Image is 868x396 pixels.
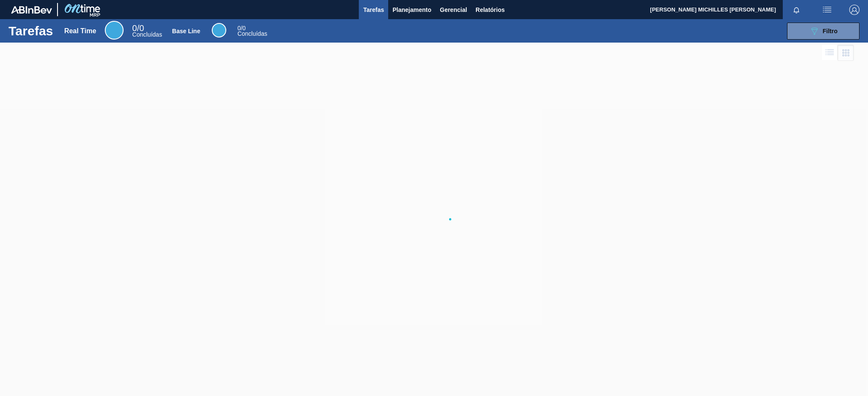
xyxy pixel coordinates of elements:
[132,31,162,38] span: Concluídas
[212,23,226,37] div: Base Line
[822,5,832,15] img: userActions
[237,25,241,32] span: 0
[363,5,384,15] span: Tarefas
[392,5,431,15] span: Planejamento
[172,28,200,34] div: Base Line
[476,5,505,15] span: Relatórios
[9,26,53,36] h1: Tarefas
[64,27,96,35] div: Real Time
[237,26,267,37] div: Base Line
[237,25,245,32] span: / 0
[823,28,838,34] span: Filtro
[132,23,137,33] span: 0
[787,23,859,40] button: Filtro
[440,5,467,15] span: Gerencial
[132,25,162,37] div: Real Time
[105,21,124,40] div: Real Time
[783,4,810,16] button: Notificações
[849,5,859,15] img: Logout
[132,23,144,33] span: / 0
[237,30,267,37] span: Concluídas
[11,6,52,14] img: TNhmsLtSVTkK8tSr43FrP2fwEKptu5GPRR3wAAAABJRU5ErkJggg==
